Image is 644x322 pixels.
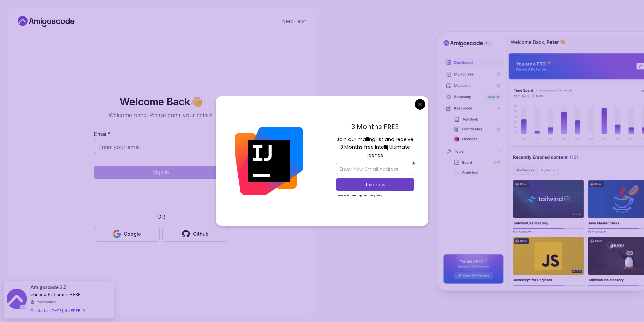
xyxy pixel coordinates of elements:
[162,226,228,242] button: Github
[30,292,81,297] span: Our new Platform is HERE
[30,283,67,291] span: Amigoscode 2.0
[110,183,212,209] iframe: Widget containing checkbox for hCaptcha security challenge
[190,96,203,107] span: 👋
[94,140,228,154] input: Enter your email
[7,289,27,311] img: provesource social proof notification image
[16,16,76,27] a: Home link
[94,111,228,119] p: Welcome back! Please enter your details.
[437,32,644,290] img: Amigoscode Dashboard
[94,131,111,137] label: Email *
[30,307,85,314] div: Get started [DATE]. It's FREE
[153,169,169,176] div: Sign in
[193,231,209,237] div: Github
[35,299,56,305] a: ProveSource
[282,19,306,24] a: Need Help?
[124,231,141,237] div: Google
[94,96,228,107] h2: Welcome Back
[94,226,160,242] button: Google
[157,213,165,221] p: OR
[94,166,228,179] button: Sign in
